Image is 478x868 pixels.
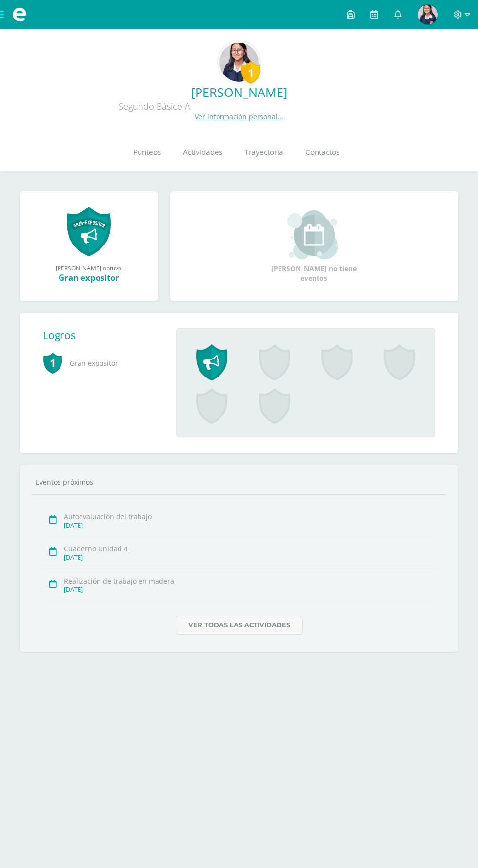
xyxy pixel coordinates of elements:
[176,616,303,635] a: Ver todas las actividades
[133,147,161,157] span: Punteos
[122,133,172,172] a: Punteos
[43,328,168,342] div: Logros
[8,84,470,100] a: [PERSON_NAME]
[219,43,259,82] img: 3af46557c5690f192df8465864cd5c77.png
[172,133,233,172] a: Actividades
[29,272,148,283] div: Gran expositor
[43,350,160,377] span: Gran expositor
[241,61,260,84] div: 1
[32,477,446,487] div: Eventos próximos
[64,544,436,553] div: Cuaderno Unidad 4
[244,147,283,157] span: Trayectoria
[64,585,436,594] div: [DATE]
[64,512,436,521] div: Autoevaluación del trabajo
[418,5,438,24] img: 016a31844e7f08065a7e0eab0c910ae8.png
[287,210,340,259] img: event_small.png
[265,210,363,283] div: [PERSON_NAME] no tiene eventos
[64,553,436,562] div: [DATE]
[29,264,148,272] div: [PERSON_NAME] obtuvo
[305,147,339,157] span: Contactos
[64,521,436,529] div: [DATE]
[64,576,436,585] div: Realización de trabajo en madera
[195,112,283,121] a: Ver información personal...
[183,147,222,157] span: Actividades
[294,133,350,172] a: Contactos
[233,133,294,172] a: Trayectoria
[43,352,62,374] span: 1
[8,100,300,112] div: Segundo Básico A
